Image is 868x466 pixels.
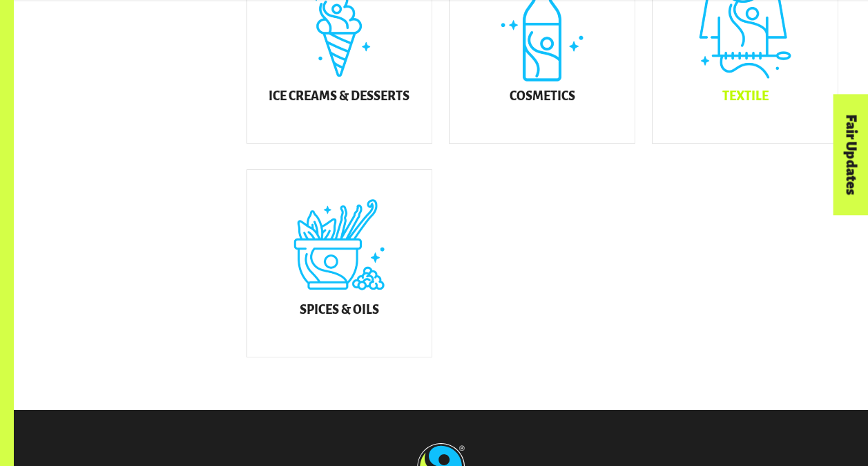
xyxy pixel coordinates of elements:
h5: Ice Creams & Desserts [269,90,409,104]
h5: Textile [722,90,769,104]
h5: Spices & Oils [300,304,379,317]
a: Spices & Oils [247,169,433,357]
h5: Cosmetics [510,90,575,104]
